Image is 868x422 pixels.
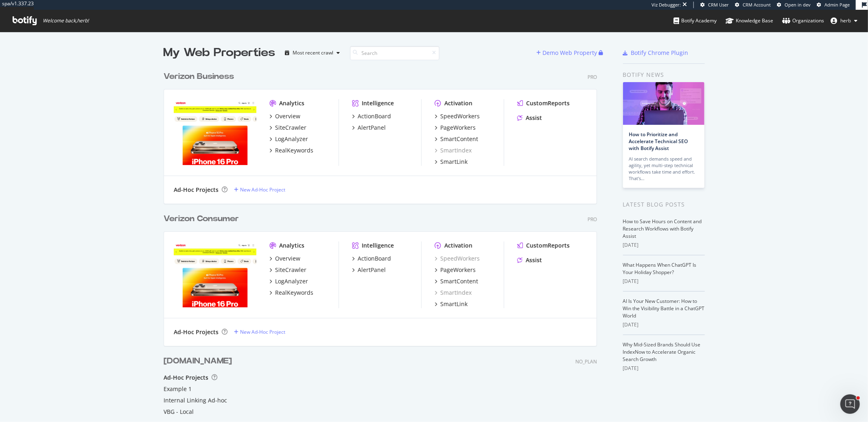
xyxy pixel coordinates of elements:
a: CustomReports [517,241,570,250]
div: [DATE] [623,321,705,328]
button: Most recent crawl [282,46,343,59]
div: Botify Chrome Plugin [631,49,689,57]
a: VBG - Local [164,408,194,416]
a: Why Mid-Sized Brands Should Use IndexNow to Accelerate Organic Search Growth [623,341,701,363]
a: SmartContent [435,277,478,285]
div: Ad-Hoc Projects [174,328,219,336]
div: Analytics [279,241,304,250]
div: Ad-Hoc Projects [164,374,208,382]
a: Organizations [782,10,824,32]
img: Verizon.com/business [174,99,256,165]
div: SmartLink [440,158,468,166]
div: SiteCrawler [275,266,306,274]
div: ActionBoard [358,112,391,120]
a: SmartIndex [435,289,472,297]
a: Botify Academy [673,10,717,32]
div: Botify Academy [673,17,717,25]
button: herb [824,14,864,27]
div: AI search demands speed and agility, yet multi-step technical workflows take time and effort. Tha... [629,156,698,182]
span: Open in dev [785,2,811,8]
div: Overview [275,255,300,263]
a: SmartLink [435,300,468,308]
div: SpeedWorkers [440,112,480,120]
a: AlertPanel [352,266,386,274]
div: LogAnalyzer [275,135,308,143]
a: Knowledge Base [726,10,773,32]
div: SmartLink [440,300,468,308]
div: [DATE] [623,365,705,372]
a: Admin Page [817,2,850,8]
div: Latest Blog Posts [623,200,705,209]
span: CRM User [708,2,729,8]
a: Assist [517,256,542,264]
a: SpeedWorkers [435,255,480,263]
a: Open in dev [777,2,811,8]
a: SmartLink [435,158,468,166]
div: Organizations [782,17,824,25]
div: Intelligence [362,99,394,107]
input: Search [350,46,439,60]
div: New Ad-Hoc Project [240,186,285,193]
div: Demo Web Property [543,49,597,57]
a: SiteCrawler [269,266,306,274]
a: LogAnalyzer [269,135,308,143]
div: Viz Debugger: [652,2,681,8]
div: [DATE] [623,278,705,285]
div: Knowledge Base [726,17,773,25]
a: RealKeywords [269,289,313,297]
a: SpeedWorkers [435,112,480,120]
div: Ad-Hoc Projects [174,186,219,194]
a: How to Prioritize and Accelerate Technical SEO with Botify Assist [629,131,688,152]
a: CustomReports [517,99,570,107]
a: SiteCrawler [269,124,306,132]
a: Verizon Business [164,71,237,83]
div: NO_PLAN [575,358,597,365]
div: Activation [444,241,472,250]
a: Botify Chrome Plugin [623,49,689,57]
a: ActionBoard [352,112,391,120]
span: Welcome back, herb ! [43,17,89,24]
a: Verizon Consumer [164,213,242,225]
div: CustomReports [526,241,570,250]
div: PageWorkers [440,124,476,132]
img: verizon.com [174,241,256,307]
a: AI Is Your New Customer: How to Win the Visibility Battle in a ChatGPT World [623,298,705,319]
div: Botify news [623,70,705,79]
div: RealKeywords [275,289,313,297]
a: PageWorkers [435,124,476,132]
div: Assist [526,256,542,264]
a: New Ad-Hoc Project [234,328,285,335]
div: Pro [588,216,597,223]
div: SmartIndex [435,146,472,154]
img: How to Prioritize and Accelerate Technical SEO with Botify Assist [623,82,704,125]
div: PageWorkers [440,266,476,274]
a: CRM Account [735,2,771,8]
div: SmartContent [440,135,478,143]
span: Admin Page [824,2,850,8]
div: Pro [588,74,597,80]
div: ActionBoard [358,255,391,263]
a: Example 1 [164,385,192,393]
div: Intelligence [362,241,394,250]
a: What Happens When ChatGPT Is Your Holiday Shopper? [623,261,697,276]
div: Activation [444,99,472,107]
a: CRM User [700,2,729,8]
div: SiteCrawler [275,124,306,132]
button: Demo Web Property [537,46,599,59]
div: SmartContent [440,277,478,285]
a: RealKeywords [269,146,313,154]
div: Verizon Business [164,71,234,83]
span: CRM Account [743,2,771,8]
a: Demo Web Property [537,49,599,56]
a: PageWorkers [435,266,476,274]
div: [DATE] [623,241,705,249]
a: Assist [517,114,542,122]
a: Overview [269,112,300,120]
iframe: Intercom live chat [840,394,860,414]
a: Internal Linking Ad-hoc [164,396,227,405]
a: ActionBoard [352,255,391,263]
a: New Ad-Hoc Project [234,186,285,193]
